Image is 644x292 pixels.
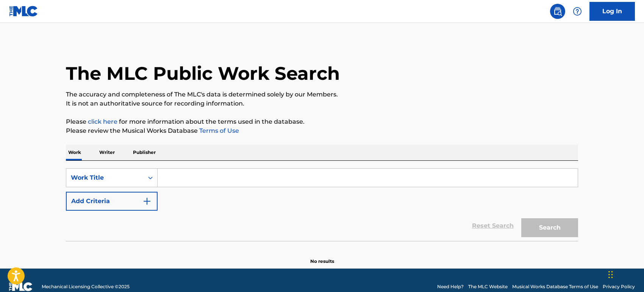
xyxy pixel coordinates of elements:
[97,144,117,160] p: Writer
[66,126,578,135] p: Please review the Musical Works Database
[553,7,562,16] img: search
[570,4,585,19] div: Help
[66,99,578,108] p: It is not an authoritative source for recording information.
[589,2,635,21] a: Log In
[608,263,613,286] div: Drag
[9,6,38,17] img: MLC Logo
[468,283,508,290] a: The MLC Website
[9,282,33,291] img: logo
[66,168,578,241] form: Search Form
[142,197,152,206] img: 9d2ae6d4665cec9f34b9.svg
[310,249,334,265] p: No results
[66,192,158,211] button: Add Criteria
[512,283,598,290] a: Musical Works Database Terms of Use
[606,256,644,292] iframe: Chat Widget
[131,144,158,160] p: Publisher
[66,117,578,126] p: Please for more information about the terms used in the database.
[66,90,578,99] p: The accuracy and completeness of The MLC's data is determined solely by our Members.
[42,283,130,290] span: Mechanical Licensing Collective © 2025
[71,173,139,182] div: Work Title
[66,62,340,85] h1: The MLC Public Work Search
[550,4,565,19] a: Public Search
[603,283,635,290] a: Privacy Policy
[437,283,464,290] a: Need Help?
[88,118,117,125] a: click here
[198,127,239,134] a: Terms of Use
[573,7,582,16] img: help
[66,144,83,160] p: Work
